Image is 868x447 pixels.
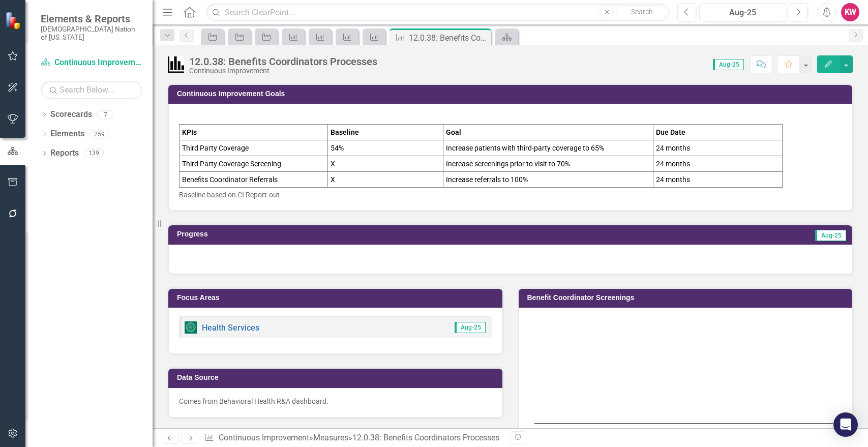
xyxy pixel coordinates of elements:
a: Elements [50,128,84,140]
small: [DEMOGRAPHIC_DATA] Nation of [US_STATE] [41,25,142,42]
div: 12.0.38: Benefits Coordinators Processes [409,32,489,44]
td: 24 months [653,172,782,188]
div: 7 [97,110,113,119]
strong: Baseline [331,128,359,136]
h3: Progress [177,230,506,238]
button: KW [841,3,859,21]
img: Performance Management [168,56,184,73]
a: Reports [50,147,79,159]
button: Search [616,5,667,19]
span: Aug-25 [713,59,744,70]
td: 24 months [653,156,782,172]
td: X [328,156,443,172]
span: Elements & Reports [41,13,142,25]
td: Increase referrals to 100% [443,172,653,188]
div: 12.0.38: Benefits Coordinators Processes [352,433,499,442]
p: Baseline based on CI Report-out [179,188,842,200]
td: Third Party Coverage Screening [179,156,328,172]
td: 24 months [653,140,782,156]
img: ClearPoint Strategy [5,12,23,29]
a: Continuous Improvement [219,433,309,442]
div: Open Intercom Messenger [833,412,858,437]
td: Benefits Coordinator Referrals [179,172,328,188]
div: 139 [84,149,104,158]
h3: Continuous Improvement Goals [177,90,847,98]
span: Search [631,8,653,16]
button: Aug-25 [699,3,786,21]
h3: Focus Areas [177,294,497,302]
td: Third Party Coverage [179,140,328,156]
div: Aug-25 [703,7,783,19]
h3: Data Source [177,374,497,381]
strong: Goal [446,128,461,136]
input: Search Below... [41,81,142,99]
div: Continuous Improvement [189,67,377,75]
td: X [328,172,443,188]
h3: Benefit Coordinator Screenings [527,294,848,302]
a: Continuous Improvement [41,57,142,69]
a: Scorecards [50,109,92,121]
td: Increase screenings prior to visit to 70% [443,156,653,172]
div: 259 [89,130,109,138]
span: Aug-25 [455,322,486,333]
strong: Due Date [656,128,685,136]
a: Health Services [202,323,259,333]
img: Report [185,321,197,334]
span: Aug-25 [815,230,846,241]
strong: KPIs [182,128,197,136]
td: 54% [328,140,443,156]
input: Search ClearPoint... [206,4,670,21]
div: 12.0.38: Benefits Coordinators Processes [189,56,377,67]
div: » » [204,432,502,444]
p: Comes from Behavioral Health R&A dashboard. [179,396,492,406]
td: Increase patients with third-party coverage to 65% [443,140,653,156]
a: Measures [313,433,348,442]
